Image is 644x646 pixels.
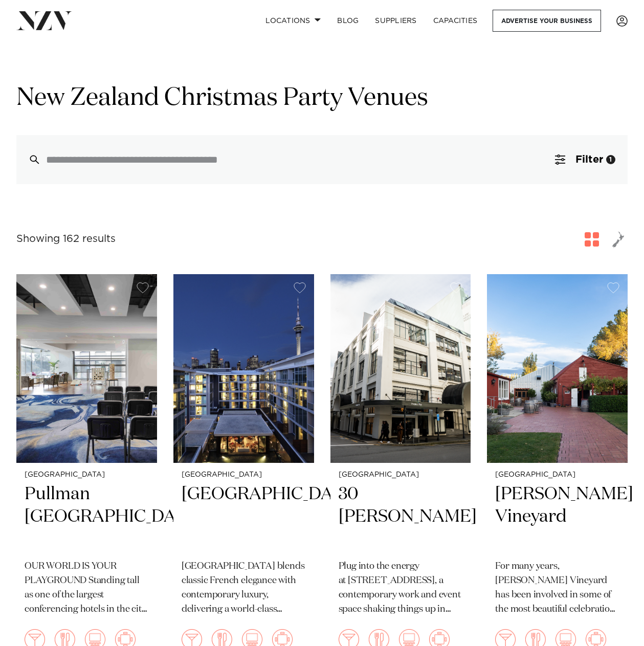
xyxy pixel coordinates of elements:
h2: 30 [PERSON_NAME] [339,483,463,552]
span: Filter [575,154,603,165]
button: Filter1 [543,135,628,184]
small: [GEOGRAPHIC_DATA] [495,471,619,479]
div: 1 [606,155,615,164]
p: Plug into the energy at [STREET_ADDRESS], a contemporary work and event space shaking things up i... [339,560,463,617]
p: OUR WORLD IS YOUR PLAYGROUND Standing tall as one of the largest conferencing hotels in the city,... [25,560,149,617]
small: [GEOGRAPHIC_DATA] [339,471,463,479]
div: Showing 162 results [16,231,116,247]
a: SUPPLIERS [367,10,425,32]
p: [GEOGRAPHIC_DATA] blends classic French elegance with contemporary luxury, delivering a world-cla... [182,560,306,617]
small: [GEOGRAPHIC_DATA] [182,471,306,479]
a: Capacities [425,10,486,32]
h2: [PERSON_NAME] Vineyard [495,483,619,552]
img: Sofitel Auckland Viaduct Harbour hotel venue [173,274,314,463]
a: BLOG [329,10,367,32]
h1: New Zealand Christmas Party Venues [16,82,628,115]
h2: [GEOGRAPHIC_DATA] [182,483,306,552]
small: [GEOGRAPHIC_DATA] [25,471,149,479]
p: For many years, [PERSON_NAME] Vineyard has been involved in some of the most beautiful celebratio... [495,560,619,617]
a: Locations [257,10,329,32]
img: nzv-logo.png [16,11,72,30]
a: Advertise your business [493,10,601,32]
h2: Pullman [GEOGRAPHIC_DATA] [25,483,149,552]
